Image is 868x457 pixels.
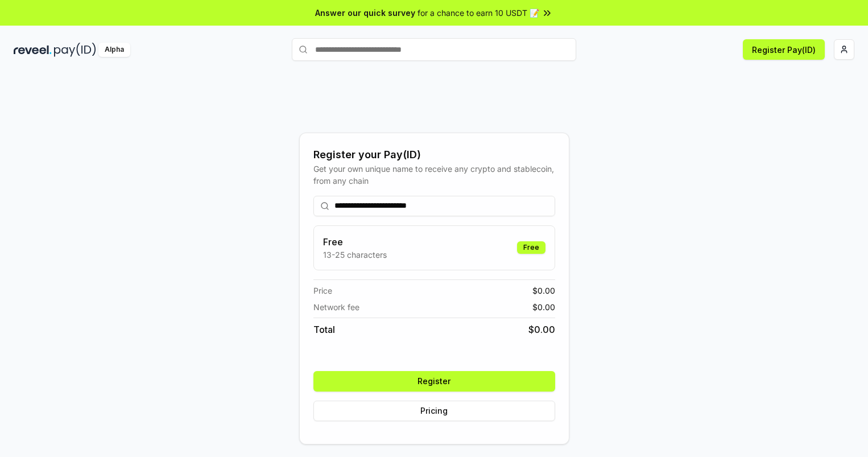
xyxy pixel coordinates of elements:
[323,249,387,261] p: 13-25 characters
[313,163,555,187] div: Get your own unique name to receive any crypto and stablecoin, from any chain
[54,43,96,57] img: pay_id
[14,43,52,57] img: reveel_dark
[528,323,555,336] span: $ 0.00
[532,285,555,297] span: $ 0.00
[418,7,539,19] span: for a chance to earn 10 USDT 📝
[313,147,555,163] div: Register your Pay(ID)
[313,323,335,336] span: Total
[313,401,555,421] button: Pricing
[313,301,359,313] span: Network fee
[98,43,130,57] div: Alpha
[517,241,545,254] div: Free
[323,235,387,249] h3: Free
[313,285,332,297] span: Price
[532,301,555,313] span: $ 0.00
[743,39,825,60] button: Register Pay(ID)
[313,371,555,392] button: Register
[315,7,415,19] span: Answer our quick survey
